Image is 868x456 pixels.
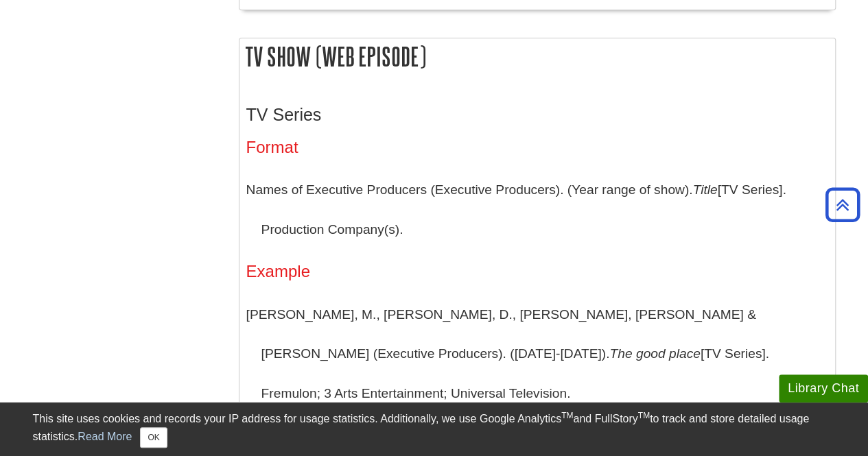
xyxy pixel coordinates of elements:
[140,427,167,448] button: Close
[779,374,868,403] button: Library Chat
[78,431,132,442] a: Read More
[239,38,835,75] h2: TV Show (Web Episode)
[246,170,828,249] p: Names of Executive Producers (Executive Producers). (Year range of show). [TV Series]. Production...
[246,105,828,125] h3: TV Series
[692,182,717,197] i: Title
[638,411,650,420] sup: TM
[609,346,700,361] i: The good place
[33,411,836,448] div: This site uses cookies and records your IP address for usage statistics. Additionally, we use Goo...
[246,295,828,413] p: [PERSON_NAME], M., [PERSON_NAME], D., [PERSON_NAME], [PERSON_NAME] & [PERSON_NAME] (Executive Pro...
[821,195,865,214] a: Back to Top
[246,263,828,280] h4: Example
[246,139,828,156] h4: Format
[561,411,573,420] sup: TM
